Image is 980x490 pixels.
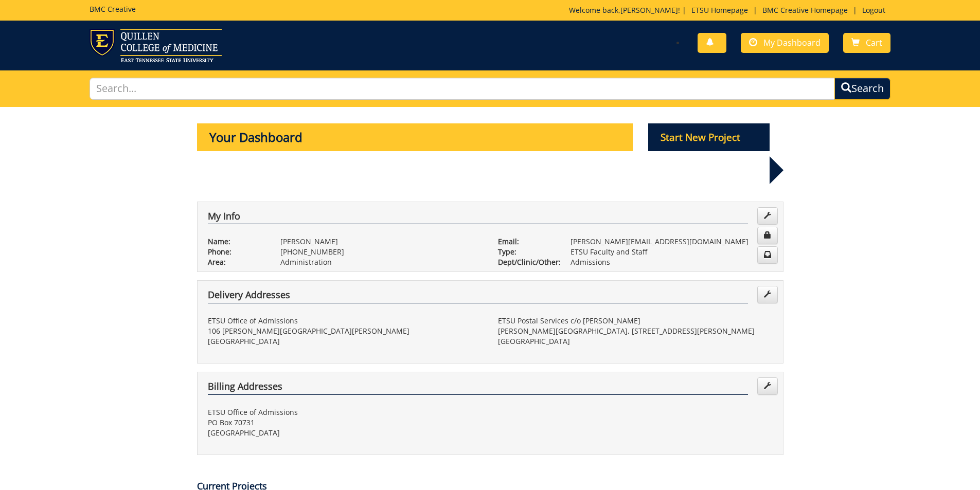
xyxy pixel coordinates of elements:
[843,33,890,53] a: Cart
[90,78,835,100] input: Search...
[620,5,678,15] a: [PERSON_NAME]
[757,377,778,395] a: Edit Addresses
[208,326,483,336] p: 106 [PERSON_NAME][GEOGRAPHIC_DATA][PERSON_NAME]
[90,29,222,62] img: ETSU logo
[208,247,265,257] p: Phone:
[208,290,748,303] h4: Delivery Addresses
[498,326,773,336] p: [PERSON_NAME][GEOGRAPHIC_DATA], [STREET_ADDRESS][PERSON_NAME]
[866,37,882,48] span: Cart
[757,207,778,225] a: Edit Info
[571,257,773,267] p: Admissions
[498,336,773,347] p: [GEOGRAPHIC_DATA]
[757,5,853,15] a: BMC Creative Homepage
[648,133,770,143] a: Start New Project
[757,286,778,303] a: Edit Addresses
[208,407,483,418] p: ETSU Office of Admissions
[648,123,770,151] p: Start New Project
[208,211,748,225] h4: My Info
[280,237,483,247] p: [PERSON_NAME]
[757,227,778,244] a: Change Password
[498,257,555,267] p: Dept/Clinic/Other:
[857,5,890,15] a: Logout
[763,37,821,48] span: My Dashboard
[498,237,555,247] p: Email:
[741,33,829,53] a: My Dashboard
[498,316,773,326] p: ETSU Postal Services c/o [PERSON_NAME]
[208,257,265,267] p: Area:
[280,257,483,267] p: Administration
[571,247,773,257] p: ETSU Faculty and Staff
[208,428,483,438] p: [GEOGRAPHIC_DATA]
[197,123,633,151] p: Your Dashboard
[208,237,265,247] p: Name:
[569,5,890,15] p: Welcome back, ! | | |
[757,246,778,264] a: Change Communication Preferences
[208,336,483,347] p: [GEOGRAPHIC_DATA]
[208,418,483,428] p: PO Box 70731
[208,316,483,326] p: ETSU Office of Admissions
[280,247,483,257] p: [PHONE_NUMBER]
[686,5,753,15] a: ETSU Homepage
[571,237,773,247] p: [PERSON_NAME][EMAIL_ADDRESS][DOMAIN_NAME]
[834,78,890,100] button: Search
[498,247,555,257] p: Type:
[90,5,136,13] h5: BMC Creative
[208,382,748,395] h4: Billing Addresses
